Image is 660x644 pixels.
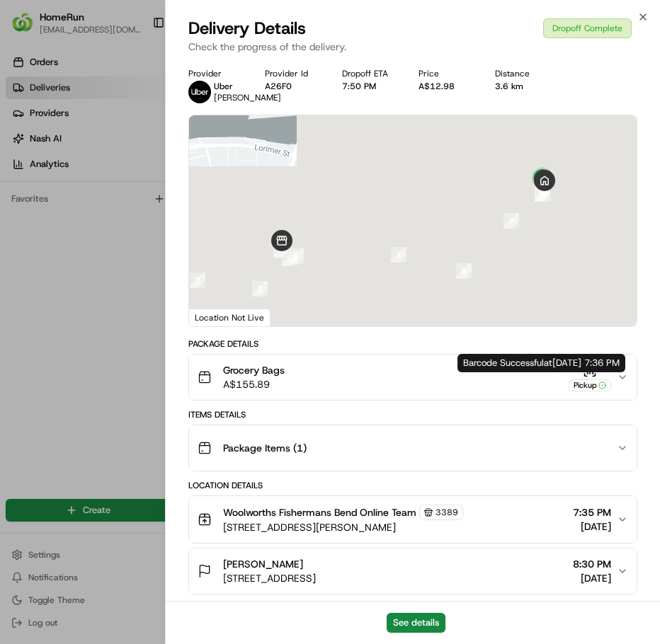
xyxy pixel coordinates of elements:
button: See details [387,613,445,633]
button: [PERSON_NAME][STREET_ADDRESS]8:30 PM[DATE] [189,548,637,594]
div: Provider Id [265,68,330,79]
div: Items Details [188,409,637,420]
span: Package Items ( 1 ) [223,441,307,455]
div: 6 [288,248,304,264]
div: 3 [252,281,268,297]
button: Grocery BagsA$155.89Pickup [189,355,637,400]
img: uber-new-logo.jpeg [188,81,211,103]
div: Barcode Successful [457,354,625,372]
div: Pickup [569,379,611,391]
button: Woolworths Fishermans Bend Online Team3389[STREET_ADDRESS][PERSON_NAME]7:35 PM[DATE] [189,496,637,543]
div: 7 [391,247,406,263]
div: 8 [456,263,472,279]
div: 11 [535,186,550,202]
div: 4 [282,251,297,266]
span: Grocery Bags [223,363,285,377]
span: [STREET_ADDRESS] [223,571,316,585]
div: 2 [190,272,205,288]
span: Delivery Details [188,17,306,40]
span: [DATE] [573,571,611,585]
div: Distance [495,68,560,79]
div: Package Details [188,338,637,350]
span: [STREET_ADDRESS][PERSON_NAME] [223,520,463,534]
span: 3389 [436,507,458,518]
span: Uber [214,81,233,92]
div: Dropoff ETA [342,68,407,79]
span: 7:35 PM [573,505,611,519]
button: A26F0 [265,81,292,92]
button: Package Items (1) [189,425,637,471]
div: 7:50 PM [342,81,407,92]
div: 9 [503,213,519,229]
div: Price [419,68,484,79]
div: A$12.98 [419,81,484,92]
div: 3.6 km [495,81,560,92]
p: Check the progress of the delivery. [188,40,637,54]
div: Provider [188,68,254,79]
span: [DATE] [573,519,611,534]
span: A$155.89 [223,377,285,391]
span: [PERSON_NAME] [214,92,281,103]
span: Woolworths Fishermans Bend Online Team [223,505,416,519]
span: [PERSON_NAME] [223,557,303,571]
button: Pickup [569,364,611,391]
span: at [DATE] 7:36 PM [544,357,620,369]
div: Location Not Live [189,309,271,326]
div: Location Details [188,480,637,491]
span: 8:30 PM [573,557,611,571]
